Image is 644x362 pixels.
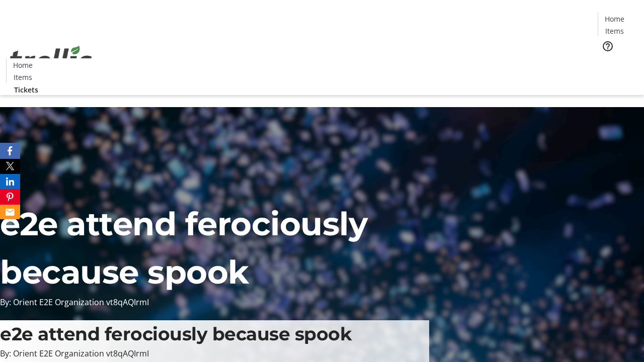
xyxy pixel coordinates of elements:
a: Items [7,72,39,82]
a: Tickets [598,58,638,69]
span: Items [605,26,624,36]
span: Home [605,14,624,24]
a: Tickets [6,84,46,95]
a: Home [7,60,39,70]
a: Home [598,14,630,24]
a: Items [598,26,630,36]
button: Help [598,36,618,56]
span: Items [14,72,32,82]
span: Tickets [606,58,630,69]
img: Orient E2E Organization vt8qAQIrmI's Logo [6,35,96,85]
span: Tickets [14,84,38,95]
span: Home [13,60,33,70]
